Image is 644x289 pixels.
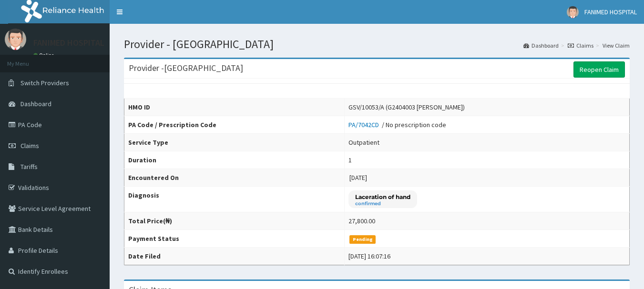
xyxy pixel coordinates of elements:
th: Total Price(₦) [124,212,345,230]
th: PA Code / Prescription Code [124,116,345,134]
th: Diagnosis [124,187,345,212]
span: Tariffs [20,162,38,171]
span: FANIMED HOSPITAL [584,8,637,16]
th: Payment Status [124,230,345,248]
th: HMO ID [124,99,345,116]
a: Online [33,52,56,59]
small: confirmed [355,201,410,206]
div: GSV/10053/A (G2404003 [PERSON_NAME]) [348,102,465,112]
th: Duration [124,151,345,169]
span: [DATE] [349,173,367,182]
a: PA/7042CD [348,120,382,129]
a: View Claim [603,41,630,50]
h1: Provider - [GEOGRAPHIC_DATA] [124,38,630,50]
p: FANIMED HOSPITAL [33,39,104,47]
div: Outpatient [348,138,379,147]
a: Dashboard [523,41,559,50]
th: Encountered On [124,169,345,187]
img: User Image [567,6,579,18]
div: 27,800.00 [348,216,375,226]
div: 1 [348,155,352,165]
span: Claims [20,141,39,150]
img: User Image [5,29,26,50]
p: Laceration of hand [355,193,410,201]
span: Pending [349,235,376,244]
h3: Provider - [GEOGRAPHIC_DATA] [129,64,243,72]
th: Date Filed [124,248,345,265]
span: Switch Providers [20,79,69,87]
a: Reopen Claim [573,61,625,78]
div: / No prescription code [348,120,446,130]
div: [DATE] 16:07:16 [348,251,390,261]
span: Dashboard [20,100,51,108]
a: Claims [568,41,593,50]
th: Service Type [124,134,345,151]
